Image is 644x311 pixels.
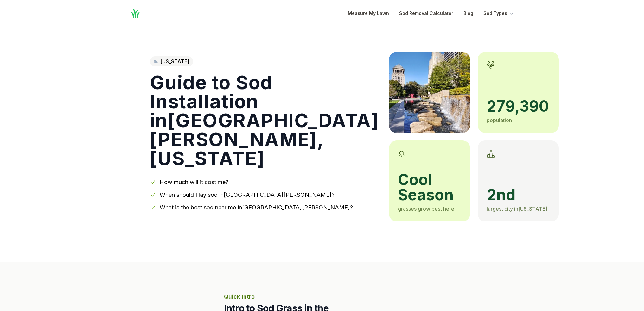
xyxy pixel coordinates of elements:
a: What is the best sod near me in[GEOGRAPHIC_DATA][PERSON_NAME]? [160,204,353,211]
a: Blog [463,9,473,17]
span: 279,390 [487,99,550,114]
span: cool season [398,172,461,202]
a: When should I lay sod in[GEOGRAPHIC_DATA][PERSON_NAME]? [160,191,335,198]
img: Missouri state outline [154,60,158,64]
a: How much will it cost me? [160,179,228,185]
img: A picture of St. Louis [389,52,470,133]
a: Measure My Lawn [348,9,389,17]
a: [US_STATE] [150,56,193,66]
p: Quick Intro [224,292,420,301]
h1: Guide to Sod Installation in [GEOGRAPHIC_DATA][PERSON_NAME] , [US_STATE] [150,73,379,168]
span: population [487,117,512,123]
span: 2nd [487,187,550,202]
button: Sod Types [483,9,515,17]
span: largest city in [US_STATE] [487,206,547,212]
a: Sod Removal Calculator [399,9,453,17]
span: grasses grow best here [398,206,454,212]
